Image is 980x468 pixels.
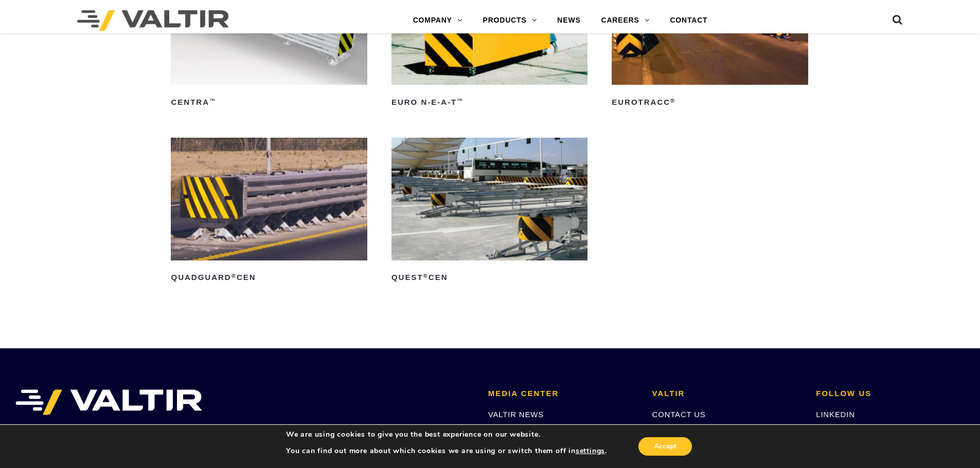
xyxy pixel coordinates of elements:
[77,10,229,31] img: Valtir
[576,446,605,456] button: settings
[423,273,429,279] sup: ®
[652,410,706,419] a: CONTACT US
[391,138,587,286] a: QUEST®CEN
[391,270,587,286] h2: QUEST CEN
[209,98,216,104] sup: ™
[488,410,544,419] a: VALTIR NEWS
[591,10,660,31] a: CAREERS
[171,270,367,286] h2: QuadGuard CEN
[403,10,473,31] a: COMPANY
[638,437,692,456] button: Accept
[816,389,965,398] h2: FOLLOW US
[171,138,367,286] a: QuadGuard®CEN
[15,389,202,415] img: VALTIR
[286,446,607,456] p: You can find out more about which cookies we are using or switch them off in .
[670,98,675,104] sup: ®
[660,10,718,31] a: CONTACT
[231,273,237,279] sup: ®
[547,10,591,31] a: NEWS
[652,389,801,398] h2: VALTIR
[171,94,367,110] h2: CENTRA
[457,98,464,104] sup: ™
[612,94,808,110] h2: EuroTRACC
[488,389,637,398] h2: MEDIA CENTER
[286,430,607,439] p: We are using cookies to give you the best experience on our website.
[473,10,547,31] a: PRODUCTS
[391,94,587,110] h2: Euro N-E-A-T
[816,410,855,419] a: LINKEDIN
